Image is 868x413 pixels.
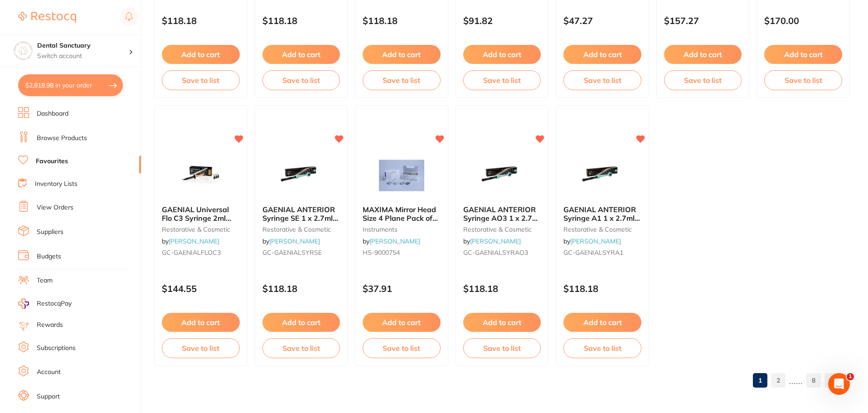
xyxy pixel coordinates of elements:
[570,237,621,245] a: [PERSON_NAME]
[37,228,63,237] a: Suppliers
[764,70,842,90] button: Save to list
[463,237,521,245] span: by
[18,74,123,96] button: $2,818.98 in your order
[162,237,219,245] span: by
[463,205,541,222] b: GAENIAL ANTERIOR Syringe AO3 1 x 2.7ml (4.7g)
[363,237,420,245] span: by
[563,226,641,233] small: restorative & cosmetic
[35,180,78,189] a: Inventory Lists
[37,109,68,118] a: Dashboard
[37,344,76,353] a: Subscriptions
[262,70,340,90] button: Save to list
[37,52,129,61] p: Switch account
[36,157,68,166] a: Favourites
[463,15,541,26] p: $91.82
[262,283,340,294] p: $118.18
[363,283,441,294] p: $37.91
[463,313,541,332] button: Add to cart
[37,321,63,330] a: Rewards
[162,313,240,332] button: Add to cart
[563,248,623,257] span: GC-GAENIALSYRA1
[369,237,420,245] a: [PERSON_NAME]
[363,15,441,26] p: $118.18
[563,70,641,90] button: Save to list
[363,313,441,332] button: Add to cart
[162,205,240,222] b: GAENIAL Universal Flo C3 Syringe 2ml Dispenser Tipsx20
[14,42,32,60] img: Dental Sanctuary
[463,248,528,257] span: GC-GAENIALSYRAO3
[563,283,641,294] p: $118.18
[269,237,320,245] a: [PERSON_NAME]
[162,338,240,358] button: Save to list
[162,283,240,294] p: $144.55
[470,237,521,245] a: [PERSON_NAME]
[162,248,221,257] span: GC-GAENIALFLOC3
[463,205,540,231] span: GAENIAL ANTERIOR Syringe AO3 1 x 2.7ml (4.7g)
[563,237,621,245] span: by
[764,45,842,64] button: Add to cart
[162,205,231,231] span: GAENIAL Universal Flo C3 Syringe 2ml Dispenser Tipsx20
[771,371,786,389] a: 2
[363,205,441,222] b: MAXIMA Mirror Head Size 4 Plane Pack of 12
[37,299,72,308] span: RestocqPay
[363,70,441,90] button: Save to list
[171,153,230,198] img: GAENIAL Universal Flo C3 Syringe 2ml Dispenser Tipsx20
[363,226,441,233] small: instruments
[37,41,129,50] h4: Dental Sanctuary
[162,70,240,90] button: Save to list
[37,392,60,401] a: Support
[18,298,72,309] a: RestocqPay
[262,205,338,231] span: GAENIAL ANTERIOR Syringe SE 1 x 2.7ml (4.7g)
[162,226,240,233] small: restorative & cosmetic
[563,15,641,26] p: $47.27
[272,153,330,198] img: GAENIAL ANTERIOR Syringe SE 1 x 2.7ml (4.7g)
[463,226,541,233] small: restorative & cosmetic
[573,153,632,198] img: GAENIAL ANTERIOR Syringe A1 1 x 2.7ml (4.7g)
[262,226,340,233] small: restorative & cosmetic
[563,45,641,64] button: Add to cart
[828,373,850,395] iframe: Intercom live chat
[262,248,322,257] span: GC-GAENIALSYRSE
[806,371,821,389] a: 8
[472,153,531,198] img: GAENIAL ANTERIOR Syringe AO3 1 x 2.7ml (4.7g)
[37,252,61,261] a: Budgets
[18,12,76,23] img: Restocq Logo
[262,15,340,26] p: $118.18
[37,134,87,143] a: Browse Products
[664,15,742,26] p: $157.27
[563,205,640,231] span: GAENIAL ANTERIOR Syringe A1 1 x 2.7ml (4.7g)
[764,15,842,26] p: $170.00
[18,7,76,28] a: Restocq Logo
[363,205,438,231] span: MAXIMA Mirror Head Size 4 Plane Pack of 12
[847,373,854,380] span: 1
[162,15,240,26] p: $118.18
[262,338,340,358] button: Save to list
[262,313,340,332] button: Add to cart
[162,45,240,64] button: Add to cart
[463,45,541,64] button: Add to cart
[37,368,61,377] a: Account
[753,371,767,389] a: 1
[789,375,803,386] p: ......
[563,313,641,332] button: Add to cart
[37,276,53,285] a: Team
[664,70,742,90] button: Save to list
[463,338,541,358] button: Save to list
[363,248,400,257] span: HS-9000754
[363,338,441,358] button: Save to list
[372,153,431,198] img: MAXIMA Mirror Head Size 4 Plane Pack of 12
[463,70,541,90] button: Save to list
[262,205,340,222] b: GAENIAL ANTERIOR Syringe SE 1 x 2.7ml (4.7g)
[262,237,320,245] span: by
[37,203,73,212] a: View Orders
[664,45,742,64] button: Add to cart
[563,338,641,358] button: Save to list
[262,45,340,64] button: Add to cart
[363,45,441,64] button: Add to cart
[563,205,641,222] b: GAENIAL ANTERIOR Syringe A1 1 x 2.7ml (4.7g)
[18,298,29,309] img: RestocqPay
[169,237,219,245] a: [PERSON_NAME]
[463,283,541,294] p: $118.18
